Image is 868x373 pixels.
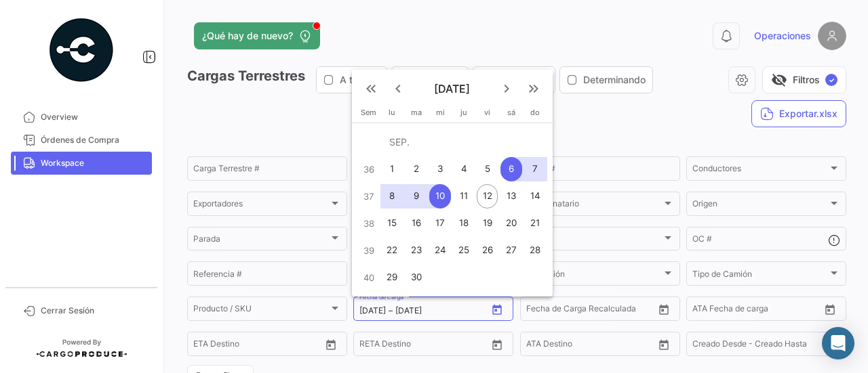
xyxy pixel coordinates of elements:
[530,108,540,117] span: do
[822,327,854,359] div: Abrir Intercom Messenger
[405,238,427,263] div: 23
[476,183,500,210] button: 12 de septiembre de 2025
[499,237,523,264] button: 27 de septiembre de 2025
[382,184,403,209] div: 8
[507,108,515,117] span: sá
[523,237,547,264] button: 28 de septiembre de 2025
[412,82,493,95] span: [DATE]
[357,237,380,264] td: 39
[380,264,404,291] button: 29 de septiembre de 2025
[357,264,380,291] td: 40
[484,108,490,117] span: vi
[476,210,500,237] button: 19 de septiembre de 2025
[405,265,427,290] div: 30
[380,129,547,156] td: SEP.
[404,210,429,237] button: 16 de septiembre de 2025
[524,184,546,209] div: 14
[429,237,452,264] button: 24 de septiembre de 2025
[405,184,427,209] div: 9
[454,184,475,209] div: 11
[357,183,380,210] td: 37
[454,211,475,236] div: 18
[523,156,547,183] button: 7 de septiembre de 2025
[454,238,475,263] div: 25
[500,238,522,263] div: 27
[452,183,476,210] button: 11 de septiembre de 2025
[404,183,429,210] button: 9 de septiembre de 2025
[429,210,452,237] button: 17 de septiembre de 2025
[404,264,429,291] button: 30 de septiembre de 2025
[429,183,452,210] button: 10 de septiembre de 2025
[380,156,404,183] button: 1 de septiembre de 2025
[526,81,542,97] mat-icon: keyboard_double_arrow_right
[436,108,445,117] span: mi
[452,210,476,237] button: 18 de septiembre de 2025
[380,237,404,264] button: 22 de septiembre de 2025
[460,108,467,117] span: ju
[405,211,427,236] div: 16
[411,108,422,117] span: ma
[476,237,500,264] button: 26 de septiembre de 2025
[382,265,403,290] div: 29
[477,211,498,236] div: 19
[523,183,547,210] button: 14 de septiembre de 2025
[477,238,498,263] div: 26
[429,156,452,183] button: 3 de septiembre de 2025
[382,238,403,263] div: 22
[498,81,515,97] mat-icon: keyboard_arrow_right
[390,81,406,97] mat-icon: keyboard_arrow_left
[357,210,380,237] td: 38
[389,108,395,117] span: lu
[382,157,403,181] div: 1
[429,211,451,236] div: 17
[499,210,523,237] button: 20 de septiembre de 2025
[523,210,547,237] button: 21 de septiembre de 2025
[477,157,498,181] div: 5
[380,210,404,237] button: 15 de septiembre de 2025
[476,156,500,183] button: 5 de septiembre de 2025
[357,156,380,183] td: 36
[357,108,380,123] th: Sem
[380,183,404,210] button: 8 de septiembre de 2025
[404,156,429,183] button: 2 de septiembre de 2025
[477,184,498,209] div: 12
[382,211,403,236] div: 15
[500,184,522,209] div: 13
[524,157,546,181] div: 7
[499,183,523,210] button: 13 de septiembre de 2025
[429,184,451,209] div: 10
[500,157,522,181] div: 6
[524,238,546,263] div: 28
[524,211,546,236] div: 21
[452,237,476,264] button: 25 de septiembre de 2025
[454,157,475,181] div: 4
[429,238,451,263] div: 24
[500,211,522,236] div: 20
[404,237,429,264] button: 23 de septiembre de 2025
[452,156,476,183] button: 4 de septiembre de 2025
[499,156,523,183] button: 6 de septiembre de 2025
[405,157,427,181] div: 2
[363,81,379,97] mat-icon: keyboard_double_arrow_left
[429,157,451,181] div: 3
